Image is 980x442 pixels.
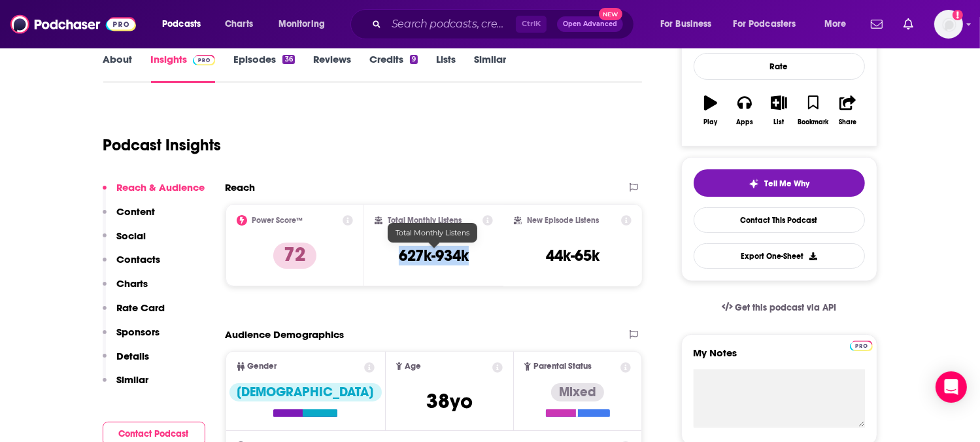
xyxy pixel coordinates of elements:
div: List [774,118,785,126]
p: 72 [273,243,316,269]
button: Sponsors [103,326,160,350]
a: Lists [436,53,456,83]
h2: Audience Demographics [226,328,345,341]
div: Play [703,118,717,126]
a: Similar [474,53,506,83]
button: Rate Card [103,301,165,326]
svg: Add a profile image [953,10,963,20]
div: 9 [410,55,418,64]
span: More [824,15,847,33]
span: Podcasts [162,15,201,33]
p: Content [117,205,156,218]
img: tell me why sparkle [749,178,759,189]
button: Export One-Sheet [694,243,865,269]
div: Mixed [551,383,604,401]
p: Contacts [117,253,161,265]
span: For Podcasters [734,15,796,33]
p: Similar [117,373,149,386]
img: Podchaser - Follow, Share and Rate Podcasts [10,12,136,37]
button: Content [103,205,156,229]
button: open menu [815,14,863,35]
p: Sponsors [117,326,160,338]
div: 36 [282,55,294,64]
span: 38 yo [426,388,473,414]
span: Ctrl K [516,16,547,33]
button: Charts [103,277,148,301]
button: Contacts [103,253,161,277]
a: Show notifications dropdown [898,13,919,35]
button: Details [103,350,150,374]
a: Pro website [850,339,873,351]
h2: Total Monthly Listens [388,216,462,225]
span: Logged in as TaraKennedy [934,10,963,39]
label: My Notes [694,347,865,369]
span: Charts [225,15,253,33]
img: Podchaser Pro [850,341,873,351]
div: Open Intercom Messenger [936,371,967,403]
span: Parental Status [533,362,592,371]
a: Show notifications dropdown [866,13,888,35]
button: Bookmark [796,87,830,134]
button: Apps [728,87,762,134]
button: Open AdvancedNew [557,16,623,32]
span: Gender [248,362,277,371]
div: Share [839,118,856,126]
a: Get this podcast via API [711,292,847,324]
img: User Profile [934,10,963,39]
a: About [103,53,133,83]
button: List [762,87,796,134]
a: Charts [216,14,261,35]
span: Get this podcast via API [735,302,836,313]
a: Credits9 [369,53,418,83]
h3: 627k-934k [399,246,469,265]
button: Share [830,87,864,134]
h1: Podcast Insights [103,135,222,155]
p: Social [117,229,146,242]
input: Search podcasts, credits, & more... [386,14,516,35]
div: Bookmark [798,118,828,126]
h2: New Episode Listens [527,216,599,225]
span: Age [405,362,421,371]
span: Total Monthly Listens [396,228,469,237]
button: Play [694,87,728,134]
a: InsightsPodchaser Pro [151,53,216,83]
button: Similar [103,373,149,398]
a: Reviews [313,53,351,83]
button: Reach & Audience [103,181,205,205]
h2: Power Score™ [252,216,303,225]
button: open menu [651,14,728,35]
button: open menu [269,14,342,35]
div: [DEMOGRAPHIC_DATA] [229,383,382,401]
p: Reach & Audience [117,181,205,194]
h2: Reach [226,181,256,194]
div: Search podcasts, credits, & more... [363,9,647,39]
button: open menu [725,14,815,35]
div: Apps [736,118,753,126]
p: Rate Card [117,301,165,314]
span: Tell Me Why [764,178,809,189]
p: Details [117,350,150,362]
button: Social [103,229,146,254]
button: open menu [153,14,218,35]
p: Charts [117,277,148,290]
div: Rate [694,53,865,80]
a: Episodes36 [233,53,294,83]
span: Monitoring [279,15,325,33]
button: Show profile menu [934,10,963,39]
span: Open Advanced [563,21,617,27]
a: Contact This Podcast [694,207,865,233]
button: tell me why sparkleTell Me Why [694,169,865,197]
span: For Business [660,15,712,33]
img: Podchaser Pro [193,55,216,65]
span: New [599,8,622,20]
h3: 44k-65k [546,246,600,265]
